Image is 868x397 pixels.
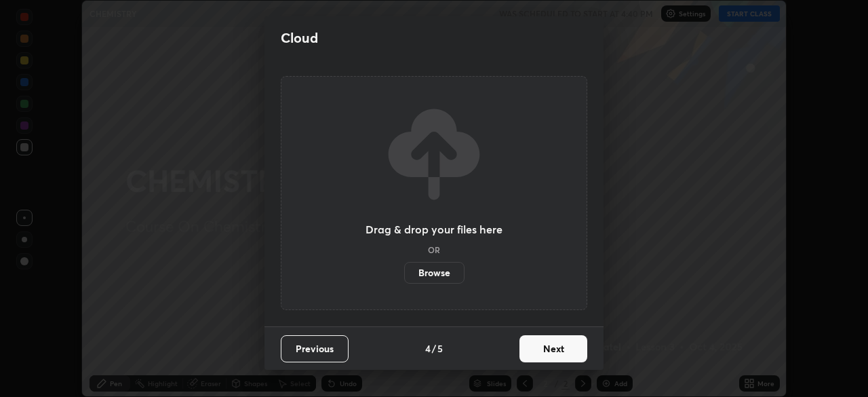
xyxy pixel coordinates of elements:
[281,335,349,362] button: Previous
[281,29,318,47] h2: Cloud
[425,341,431,356] h4: 4
[519,335,587,362] button: Next
[432,341,436,356] h4: /
[437,341,443,356] h4: 5
[366,224,502,235] h3: Drag & drop your files here
[428,246,440,254] h5: OR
